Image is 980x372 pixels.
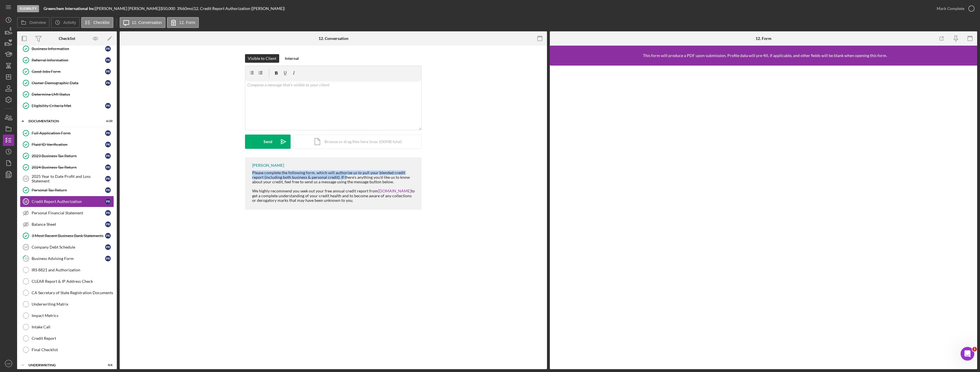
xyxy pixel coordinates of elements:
[20,162,114,173] a: 2024 Business Tax ReturnPK
[105,142,111,147] div: P K
[20,230,114,241] a: 3 Most Recent Business Bank StatementsPK
[24,245,28,249] tspan: 14
[105,46,111,52] div: P K
[182,6,193,11] div: 60 mo
[105,233,111,239] div: P K
[32,325,114,329] div: Intake Call
[24,257,28,260] tspan: 15
[105,244,111,250] div: P K
[20,241,114,253] a: 14Company Debt SchedulePK
[20,310,114,321] a: Impact Metrics
[32,347,114,352] div: Final Checklist
[24,177,27,180] tspan: 10
[105,176,111,182] div: P K
[120,17,166,28] button: 12. Conversation
[105,80,111,86] div: P K
[32,245,105,249] div: Company Debt Schedule
[20,196,114,207] a: 12Credit Report AuthorizationPK
[248,54,276,63] div: Visible to Client
[95,6,161,11] div: [PERSON_NAME] [PERSON_NAME] |
[20,127,114,139] a: Full Application FormPK
[105,199,111,204] div: P K
[32,103,105,108] div: Eligibility Criteria Met
[20,207,114,219] a: Personal Financial StatementPK
[20,100,114,111] a: Eligibility Criteria MetPK
[20,184,114,196] a: Personal Tax ReturnPK
[318,36,348,41] div: 12. Conversation
[17,17,50,28] button: Overview
[44,6,95,11] div: |
[972,347,977,351] span: 1
[105,256,111,261] div: P K
[20,150,114,162] a: 2023 Business Tax ReturnPK
[643,53,887,58] div: This form will produce a PDF upon submission. Profile data will pre-fill, if applicable, and othe...
[81,17,113,28] button: Checklist
[102,119,113,123] div: 6 / 20
[378,188,411,193] a: [DOMAIN_NAME]
[32,188,105,192] div: Personal Tax Return
[3,358,14,369] button: LW
[105,210,111,216] div: P K
[32,336,114,341] div: Credit Report
[245,135,291,149] button: Send
[20,276,114,287] a: CLEAR Report & IP Address Check
[32,268,114,272] div: IRS 8821 and Authorization
[28,363,98,367] div: Underwriting
[20,298,114,310] a: Underwriting Matrix
[20,66,114,77] a: Good Jobs FormPK
[20,54,114,66] a: Referral InformationPK
[105,69,111,74] div: P K
[20,264,114,276] a: IRS 8821 and Authorization
[17,5,39,12] div: Eligibility
[29,20,46,25] label: Overview
[51,17,79,28] button: Activity
[105,153,111,159] div: P K
[20,321,114,333] a: Intake Call
[32,92,114,97] div: Determine LMI Status
[132,20,162,25] label: 12. Conversation
[20,139,114,150] a: Plaid ID VerificationPK
[252,170,416,203] div: Please complete the following form, which will authorize us to pull your blended credit report (i...
[105,130,111,136] div: P K
[105,221,111,227] div: P K
[20,43,114,54] a: Business InformationPK
[32,256,105,261] div: Business Advising Form
[161,6,175,11] span: $50,000
[32,69,105,74] div: Good Jobs Form
[252,163,284,168] div: [PERSON_NAME]
[20,333,114,344] a: Credit Report
[32,279,114,284] div: CLEAR Report & IP Address Check
[20,287,114,298] a: CA Secretary of State Registration Documents
[20,89,114,100] a: Determine LMI Status
[179,20,195,25] label: 12. Form
[961,347,974,361] iframe: Intercom live chat
[193,6,285,11] div: | 12. Credit Report Authorization ([PERSON_NAME])
[32,222,105,227] div: Balance Sheet
[20,344,114,355] a: Final Checklist
[32,302,114,306] div: Underwriting Matrix
[20,77,114,89] a: Owner Demographic DataPK
[32,154,105,158] div: 2023 Business Tax Return
[20,219,114,230] a: Balance SheetPK
[32,290,114,295] div: CA Secretary of State Registration Documents
[32,142,105,147] div: Plaid ID Verification
[937,3,964,14] div: Mark Complete
[102,363,113,367] div: 0 / 6
[28,119,98,123] div: Documentation
[32,313,114,318] div: Impact Metrics
[32,199,105,204] div: Credit Report Authorization
[32,233,105,238] div: 3 Most Recent Business Bank Statements
[105,187,111,193] div: P K
[105,103,111,109] div: P K
[32,211,105,215] div: Personal Financial Statement
[177,6,182,11] div: 3 %
[59,36,75,41] div: Checklist
[32,81,105,85] div: Owner Demographic Data
[44,6,94,11] b: Greenchem International Inc
[7,362,11,365] text: LW
[32,58,105,62] div: Referral Information
[282,54,302,63] button: Internal
[32,46,105,51] div: Business Information
[167,17,199,28] button: 12. Form
[285,54,299,63] div: Internal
